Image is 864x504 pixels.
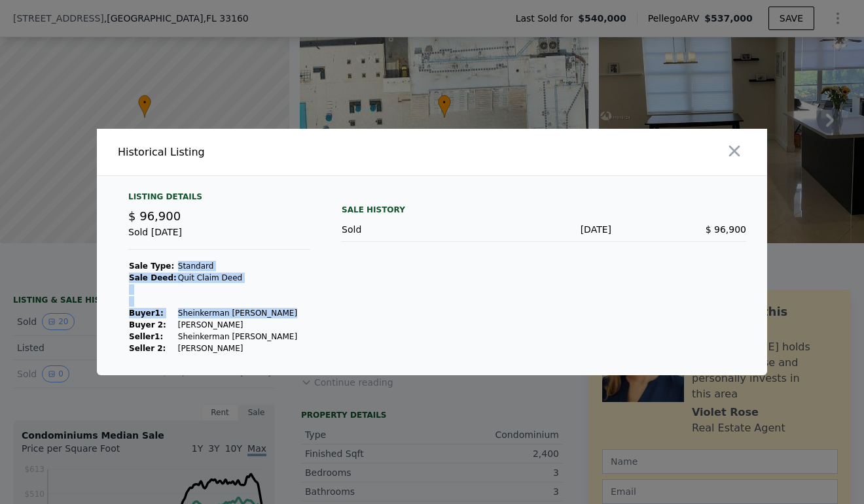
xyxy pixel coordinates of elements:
strong: Sale Deed: [129,273,177,282]
td: Sheinkerman [PERSON_NAME] [177,331,298,343]
strong: Seller 2: [129,344,166,353]
strong: Buyer 2: [129,320,166,329]
span: $ 96,900 [128,209,181,223]
div: Sale History [342,202,746,218]
div: Listing Details [128,192,310,207]
td: Standard [177,260,298,272]
td: Sheinkerman [PERSON_NAME] [177,307,298,319]
strong: Buyer 1 : [129,309,164,318]
div: Historical Listing [118,144,427,160]
div: Sold [DATE] [128,226,310,250]
div: [DATE] [477,223,611,236]
div: Sold [342,223,477,236]
td: [PERSON_NAME] [177,319,298,331]
td: Quit Claim Deed [177,272,298,284]
strong: Sale Type: [129,261,174,271]
td: [PERSON_NAME] [177,343,298,354]
strong: Seller 1 : [129,332,163,341]
span: $ 96,900 [706,224,746,235]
